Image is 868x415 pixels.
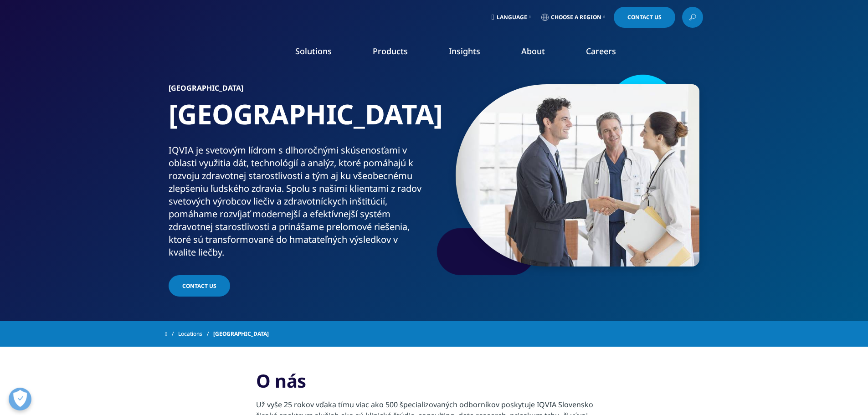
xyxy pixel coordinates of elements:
h6: [GEOGRAPHIC_DATA] [169,84,431,97]
a: Locations [178,326,213,342]
img: 035_meeting-in-medical-office.jpg [456,84,699,266]
span: Language [497,14,527,21]
a: Products [373,46,408,56]
nav: Primary [242,32,703,75]
span: [GEOGRAPHIC_DATA] [213,326,269,342]
div: IQVIA je svetovým lídrom s dlhoročnými skúsenosťami v oblasti využitia dát, technológií a analýz,... [169,144,431,259]
a: Contact US [169,275,230,297]
h1: [GEOGRAPHIC_DATA] [169,97,431,144]
button: Otvoriť predvoľby [9,388,31,410]
a: Contact Us [614,7,675,28]
a: About [521,46,545,56]
span: Contact US [182,282,216,290]
span: Choose a Region [551,14,601,21]
h3: O nás [256,369,612,399]
a: Careers [586,46,616,56]
a: Insights [449,46,480,56]
a: Solutions [295,46,332,56]
span: Contact Us [627,15,662,20]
